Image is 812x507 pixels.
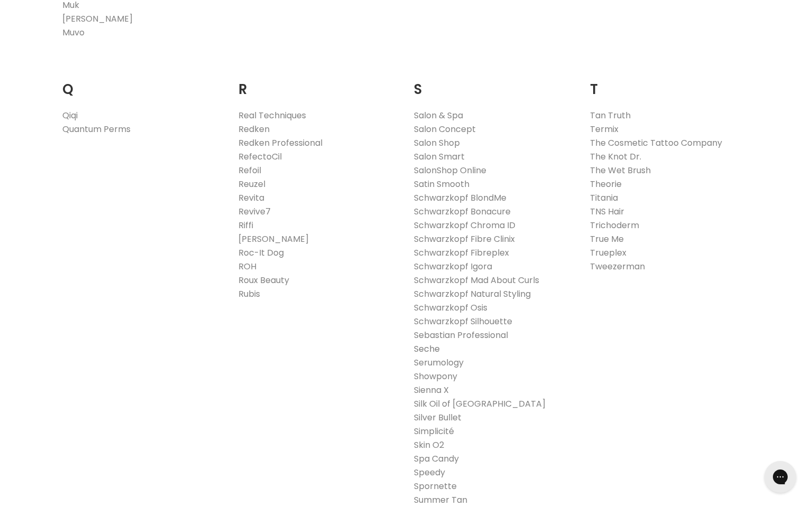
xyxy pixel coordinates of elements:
[62,123,131,135] a: Quantum Perms
[414,123,476,135] a: Salon Concept
[238,164,261,176] a: Refoil
[590,260,645,273] a: Tweezerman
[590,109,631,121] a: Tan Truth
[414,384,449,396] a: Sienna X
[414,233,515,245] a: Schwarzkopf Fibre Clinix
[414,480,457,492] a: Spornette
[238,137,322,149] a: Redken Professional
[414,343,440,355] a: Seche
[590,233,624,245] a: True Me
[590,219,639,231] a: Trichoderm
[414,356,464,369] a: Serumology
[414,164,486,176] a: SalonShop Online
[414,439,444,451] a: Skin O2
[238,274,289,286] a: Roux Beauty
[62,26,85,39] a: Muvo
[238,247,284,259] a: Roc-It Dog
[414,425,454,437] a: Simplicité
[414,494,467,506] a: Summer Tan
[590,65,750,100] h2: T
[238,260,256,273] a: ROH
[414,205,511,218] a: Schwarzkopf Bonacure
[414,219,515,231] a: Schwarzkopf Chroma ID
[590,151,641,163] a: The Knot Dr.
[238,219,253,231] a: Riffi
[414,288,531,300] a: Schwarzkopf Natural Styling
[62,13,133,25] a: [PERSON_NAME]
[414,302,487,314] a: Schwarzkopf Osis
[414,315,512,327] a: Schwarzkopf Silhouette
[590,247,626,259] a: Trueplex
[414,109,463,121] a: Salon & Spa
[590,137,722,149] a: The Cosmetic Tattoo Company
[414,192,506,204] a: Schwarzkopf BlondMe
[590,178,622,190] a: Theorie
[238,109,306,121] a: Real Techniques
[414,274,539,286] a: Schwarzkopf Mad About Curls
[590,123,619,135] a: Termix
[414,466,445,478] a: Speedy
[414,453,459,465] a: Spa Candy
[414,370,457,382] a: Showpony
[238,178,265,190] a: Reuzel
[238,192,264,204] a: Revita
[414,151,465,163] a: Salon Smart
[759,457,801,496] iframe: Gorgias live chat messenger
[414,411,462,424] a: Silver Bullet
[590,205,624,218] a: TNS Hair
[414,329,508,341] a: Sebastian Professional
[238,123,270,135] a: Redken
[238,151,282,163] a: RefectoCil
[590,164,651,176] a: The Wet Brush
[414,247,509,259] a: Schwarzkopf Fibreplex
[414,398,546,410] a: Silk Oil of [GEOGRAPHIC_DATA]
[238,288,260,300] a: Rubis
[238,233,309,245] a: [PERSON_NAME]
[62,109,78,121] a: Qiqi
[414,137,460,149] a: Salon Shop
[62,65,223,100] h2: Q
[414,260,492,273] a: Schwarzkopf Igora
[238,65,399,100] h2: R
[238,205,271,218] a: Revive7
[590,192,618,204] a: Titania
[414,65,574,100] h2: S
[414,178,469,190] a: Satin Smooth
